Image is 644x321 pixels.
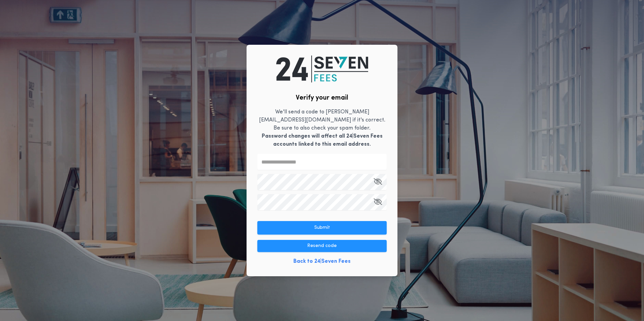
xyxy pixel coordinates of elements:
[276,56,368,82] img: logo
[296,93,348,103] h2: Verify your email
[257,221,387,235] button: Submit
[262,134,383,147] b: Password changes will affect all 24|Seven Fees accounts linked to this email address.
[257,240,387,252] button: Resend code
[293,257,351,265] a: Back to 24|Seven Fees
[257,108,387,148] p: We'll send a code to [PERSON_NAME][EMAIL_ADDRESS][DOMAIN_NAME] if it's correct. Be sure to also c...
